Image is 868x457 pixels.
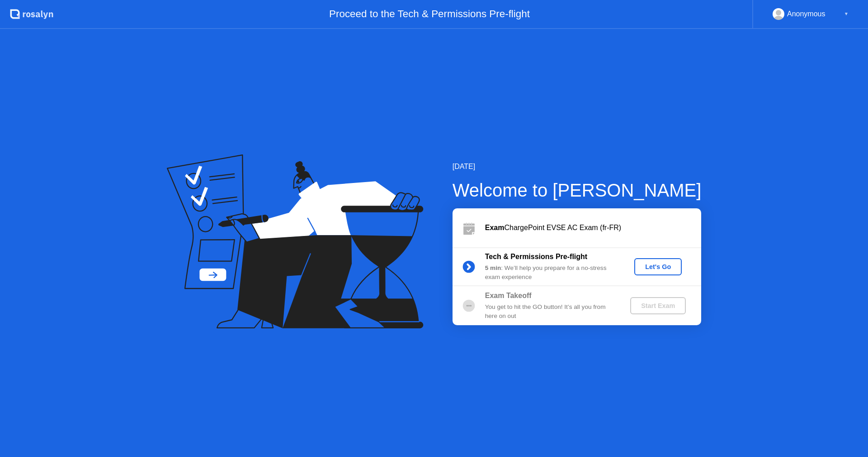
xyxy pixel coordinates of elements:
div: Start Exam [634,302,682,309]
button: Start Exam [630,297,686,314]
button: Let's Go [634,258,682,275]
div: : We’ll help you prepare for a no-stress exam experience [485,264,615,282]
div: You get to hit the GO button! It’s all you from here on out [485,303,615,321]
div: Welcome to [PERSON_NAME] [453,177,702,204]
div: Let's Go [638,263,678,270]
div: ▼ [844,8,849,20]
b: Exam Takeoff [485,292,532,299]
b: Exam [485,224,505,231]
b: 5 min [485,265,501,271]
div: Anonymous [787,8,826,20]
div: ChargePoint EVSE AC Exam (fr-FR) [485,222,701,233]
b: Tech & Permissions Pre-flight [485,253,587,260]
div: [DATE] [453,161,702,172]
